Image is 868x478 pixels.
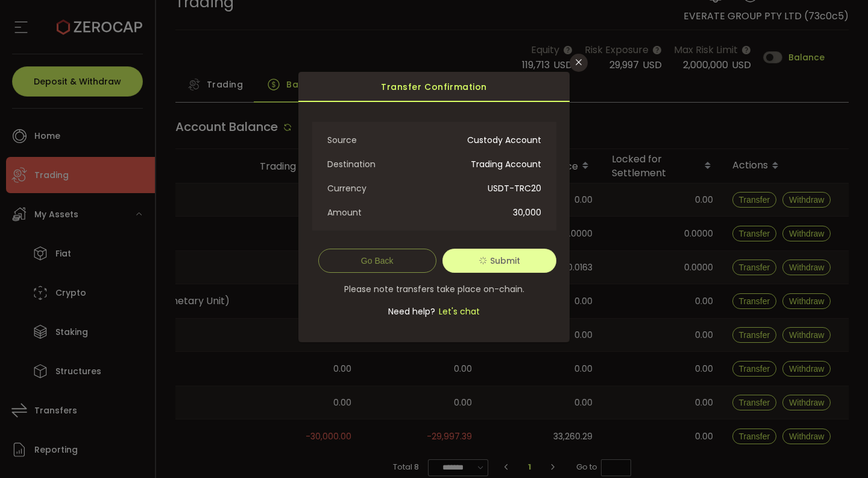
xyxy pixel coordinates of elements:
span: Go Back [361,256,394,266]
span: Custody Account [467,128,541,152]
iframe: Chat Widget [808,420,868,478]
div: dialog [298,72,570,342]
span: Source [327,128,357,152]
span: Need help? [388,305,435,317]
span: Trading Account [471,152,541,176]
span: Amount [327,200,362,225]
span: Currency [327,176,366,200]
button: Go Back [318,249,436,273]
span: Let's chat [435,305,480,317]
span: USDT-TRC20 [488,176,541,200]
span: Destination [327,152,376,176]
span: Please note transfers take place on-chain. [344,283,524,295]
span: 30,000 [513,200,541,225]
